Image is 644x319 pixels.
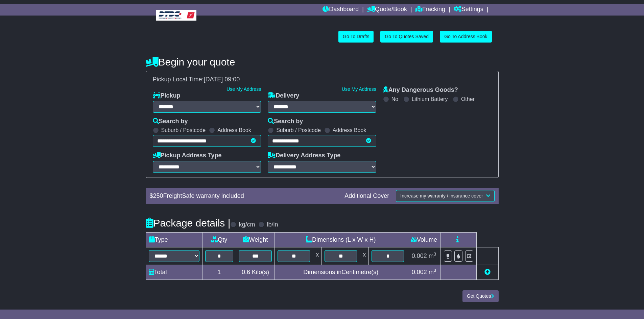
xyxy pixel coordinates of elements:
label: Address Book [217,127,251,133]
a: Quote/Book [367,4,407,16]
td: Dimensions (L x W x H) [275,232,407,247]
a: Go To Address Book [440,31,492,43]
label: Pickup [153,92,181,100]
div: $ FreightSafe warranty included [146,192,341,200]
label: Pickup Address Type [153,152,222,159]
h4: Package details | [146,217,231,229]
a: Use My Address [226,86,261,92]
label: No [391,96,398,102]
label: Other [461,96,475,102]
label: Delivery [268,92,299,100]
button: Increase my warranty / insurance cover [396,190,494,202]
sup: 3 [434,268,436,273]
sup: 3 [434,251,436,257]
div: Pickup Local Time: [149,76,495,83]
h4: Begin your quote [146,56,499,68]
td: Type [146,232,202,247]
a: Use My Address [342,86,376,92]
span: 0.002 [412,269,427,275]
span: 250 [153,192,163,199]
td: Kilo(s) [236,265,275,280]
a: Tracking [415,4,445,16]
label: Suburb / Postcode [161,127,206,133]
td: Total [146,265,202,280]
div: Additional Cover [341,192,392,200]
label: kg/cm [239,221,255,229]
span: Increase my warranty / insurance cover [400,193,483,198]
a: Add new item [484,269,491,275]
a: Dashboard [323,4,359,16]
button: Get Quotes [462,290,499,302]
label: Lithium Battery [412,96,448,102]
td: Qty [202,232,236,247]
td: Dimensions in Centimetre(s) [275,265,407,280]
span: 0.002 [412,252,427,259]
a: Settings [454,4,483,16]
label: Suburb / Postcode [276,127,321,133]
label: Search by [268,118,303,125]
label: Search by [153,118,188,125]
span: m [429,269,436,275]
label: Address Book [333,127,366,133]
label: lb/in [267,221,278,229]
span: [DATE] 09:00 [204,76,240,83]
span: m [429,252,436,259]
a: Go To Drafts [338,31,374,43]
label: Delivery Address Type [268,152,340,159]
td: x [360,247,369,265]
label: Any Dangerous Goods? [383,86,458,94]
span: 0.6 [242,269,250,275]
td: Weight [236,232,275,247]
td: 1 [202,265,236,280]
td: Volume [407,232,441,247]
td: x [313,247,322,265]
a: Go To Quotes Saved [380,31,433,43]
